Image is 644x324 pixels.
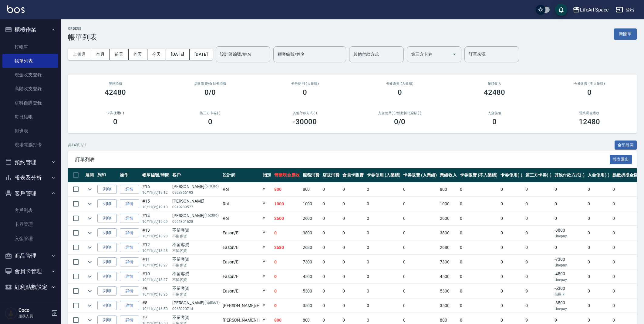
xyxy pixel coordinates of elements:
[499,299,524,313] td: 0
[172,204,220,210] p: 0919289577
[75,157,610,163] span: 訂單列表
[147,49,166,60] button: 今天
[5,307,17,319] img: Person
[321,182,341,197] td: 0
[341,299,365,313] td: 0
[553,255,586,269] td: -7300
[321,284,341,298] td: 0
[341,168,365,182] th: 會員卡販賣
[273,197,301,211] td: 1000
[141,269,171,284] td: #10
[301,240,321,255] td: 2680
[97,214,117,223] button: 列印
[97,301,117,310] button: 列印
[142,219,169,224] p: 10/11 (六) 19:09
[341,226,365,240] td: 0
[555,306,585,312] p: Linepay
[265,82,345,86] h2: 卡券使用 (入業績)
[365,299,402,313] td: 0
[555,277,585,283] p: Linepay
[2,248,58,264] button: 商品管理
[75,82,156,86] h3: 服務消費
[613,4,637,15] button: 登出
[321,226,341,240] td: 0
[85,214,94,223] button: expand row
[402,197,438,211] td: 0
[261,182,273,197] td: Y
[221,182,261,197] td: Roi
[97,228,117,238] button: 列印
[221,299,261,313] td: [PERSON_NAME] /H
[2,170,58,186] button: 報表及分析
[172,256,220,263] div: 不留客資
[172,306,220,312] p: 0963920714
[365,240,402,255] td: 0
[438,269,458,284] td: 4500
[365,255,402,269] td: 0
[499,168,524,182] th: 卡券使用(-)
[261,211,273,226] td: Y
[97,243,117,252] button: 列印
[97,185,117,194] button: 列印
[321,168,341,182] th: 店販消費
[586,211,611,226] td: 0
[301,197,321,211] td: 1000
[341,269,365,284] td: 0
[549,111,630,115] h2: 營業現金應收
[91,49,110,60] button: 本月
[68,33,97,41] h3: 帳單列表
[172,213,220,219] div: [PERSON_NAME]
[221,255,261,269] td: Eason /E
[553,240,586,255] td: 0
[221,226,261,240] td: Eason /E
[610,156,632,162] a: 報表匯出
[524,240,553,255] td: 0
[141,168,171,182] th: 帳單編號/時間
[204,88,216,97] h3: 0/0
[524,299,553,313] td: 0
[321,211,341,226] td: 0
[579,117,600,126] h3: 12480
[402,284,438,298] td: 0
[110,49,129,60] button: 前天
[524,269,553,284] td: 0
[614,31,637,37] a: 新開單
[2,263,58,279] button: 會員卡管理
[549,82,630,86] h2: 卡券販賣 (不入業績)
[113,117,117,126] h3: 0
[120,214,139,223] a: 詳情
[105,88,126,97] h3: 42480
[85,286,94,296] button: expand row
[402,226,438,240] td: 0
[2,279,58,295] button: 紅利點數設定
[7,5,25,13] img: Logo
[141,182,171,197] td: #16
[142,277,169,283] p: 10/11 (六) 18:27
[553,182,586,197] td: 0
[570,4,611,16] button: LifeArt Space
[129,49,147,60] button: 昨天
[586,197,611,211] td: 0
[499,197,524,211] td: 0
[97,257,117,267] button: 列印
[365,211,402,226] td: 0
[142,292,169,297] p: 10/11 (六) 18:26
[402,182,438,197] td: 0
[142,248,169,253] p: 10/11 (六) 18:28
[524,284,553,298] td: 0
[2,138,58,152] a: 現場電腦打卡
[458,182,499,197] td: 0
[365,197,402,211] td: 0
[615,141,637,150] button: 全部展開
[171,168,221,182] th: 客戶
[221,211,261,226] td: Roi
[2,82,58,96] a: 高階收支登錄
[141,226,171,240] td: #13
[492,117,497,126] h3: 0
[301,299,321,313] td: 3500
[524,255,553,269] td: 0
[261,197,273,211] td: Y
[458,255,499,269] td: 0
[2,22,58,38] button: 櫃檯作業
[261,299,273,313] td: Y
